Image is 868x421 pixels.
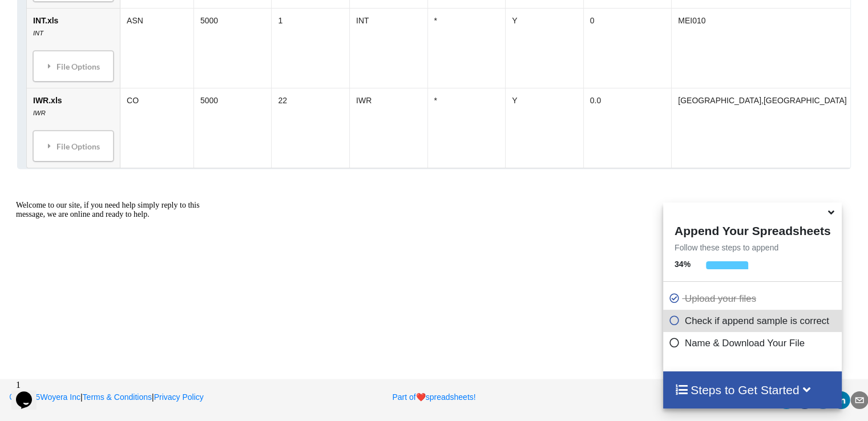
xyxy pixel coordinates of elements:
td: 22 [271,88,349,168]
a: 2025Woyera Inc [9,392,80,401]
td: Y [505,8,583,88]
p: Check if append sample is correct [669,314,839,328]
a: Part ofheartspreadsheets! [392,392,475,401]
span: heart [416,392,426,401]
td: INT.xls [27,8,120,88]
p: Upload your files [669,292,839,306]
td: 0.0 [583,88,672,168]
div: File Options [37,134,110,158]
iframe: chat widget [11,375,48,410]
td: IWR [349,88,427,168]
td: Y [505,88,583,168]
div: facebook [796,391,814,409]
a: Privacy Policy [154,392,204,401]
div: File Options [37,54,110,78]
a: Terms & Conditions [83,392,152,401]
p: Name & Download Your File [669,336,839,350]
i: INT [33,30,43,37]
td: INT [349,8,427,88]
p: Follow these steps to append [663,242,842,253]
span: Welcome to our site, if you need help simply reply to this message, we are online and ready to help. [5,5,188,22]
td: 0 [583,8,672,88]
div: twitter [777,391,796,409]
iframe: chat widget [11,196,217,370]
i: IWR [33,110,46,116]
td: 1 [271,8,349,88]
h4: Steps to Get Started [675,383,830,397]
b: 34 % [675,260,691,269]
td: ASN [120,8,193,88]
td: 5000 [193,8,272,88]
div: Welcome to our site, if you need help simply reply to this message, we are online and ready to help. [5,5,210,23]
td: 5000 [193,88,272,168]
h4: Append Your Spreadsheets [663,221,842,238]
p: | | [9,391,284,402]
div: reddit [814,391,832,409]
td: IWR.xls [27,88,120,168]
div: linkedin [832,391,850,409]
td: CO [120,88,193,168]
